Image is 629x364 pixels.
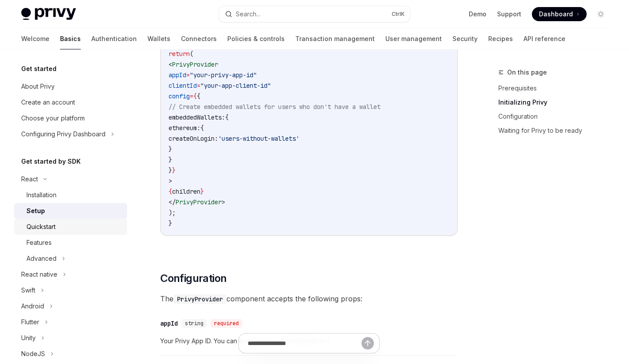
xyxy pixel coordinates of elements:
a: About Privy [14,79,127,94]
a: API reference [524,28,565,49]
div: React native [21,269,57,280]
span: ( [190,50,193,58]
span: Configuration [160,271,226,285]
a: Waiting for Privy to be ready [498,124,615,138]
span: createOnLogin: [169,135,218,143]
span: } [169,156,172,164]
div: Installation [26,190,56,200]
span: return [169,50,190,58]
span: ); [169,209,176,217]
div: appId [160,319,178,328]
button: Toggle dark mode [594,7,608,21]
span: { [169,188,172,195]
span: embeddedWallets: [169,113,225,121]
span: { [197,92,200,100]
span: "your-app-client-id" [200,82,271,90]
span: appId [169,71,186,79]
span: The component accepts the following props: [160,293,458,305]
button: Send message [362,337,374,349]
span: // Create embedded wallets for users who don't have a wallet [169,103,380,111]
span: Dashboard [539,10,573,19]
span: = [197,82,200,90]
div: About Privy [21,81,55,92]
span: } [169,145,172,153]
span: </ [169,198,176,206]
span: On this page [507,67,547,78]
div: Features [26,237,52,248]
div: Flutter [21,317,39,327]
button: Search...CtrlK [219,6,410,22]
span: children [172,188,200,195]
a: Features [14,235,127,251]
code: PrivyProvider [173,294,226,304]
div: Choose your platform [21,113,85,124]
a: Policies & controls [227,28,285,49]
div: Search... [236,9,260,19]
div: Create an account [21,97,75,108]
span: ethereum: [169,124,200,132]
span: } [172,166,176,174]
span: > [169,177,172,185]
a: Setup [14,203,127,219]
span: = [190,92,193,100]
a: Transaction management [295,28,375,49]
span: PrivyProvider [176,198,222,206]
span: } [169,166,172,174]
span: config [169,92,190,100]
span: > [222,198,225,206]
div: Configuring Privy Dashboard [21,129,105,139]
a: Wallets [147,28,170,49]
a: Configuration [498,109,615,124]
span: { [200,124,204,132]
a: User management [385,28,442,49]
span: 'users-without-wallets' [218,135,299,143]
a: Create an account [14,94,127,110]
a: Welcome [21,28,49,49]
span: { [193,92,197,100]
span: "your-privy-app-id" [190,71,257,79]
a: Security [452,28,478,49]
div: Advanced [26,253,56,264]
span: Ctrl K [392,11,405,18]
a: Quickstart [14,219,127,235]
h5: Get started by SDK [21,156,81,167]
span: clientId [169,82,197,90]
a: Support [497,10,521,19]
div: Android [21,301,44,311]
span: < [169,60,172,68]
span: = [186,71,190,79]
a: Recipes [488,28,513,49]
a: Installation [14,187,127,203]
a: Prerequisites [498,81,615,95]
a: Demo [469,10,486,19]
a: Choose your platform [14,110,127,126]
div: React [21,174,38,184]
span: } [200,188,204,195]
span: PrivyProvider [172,60,218,68]
a: Dashboard [532,7,587,21]
a: Basics [60,28,81,49]
div: Quickstart [26,221,56,232]
img: light logo [21,8,76,20]
div: Setup [26,206,45,216]
div: Swift [21,285,35,296]
div: Unity [21,333,36,343]
div: required [211,319,242,328]
a: Connectors [181,28,217,49]
div: NodeJS [21,349,45,359]
a: Authentication [91,28,137,49]
span: { [225,113,229,121]
h5: Get started [21,64,56,74]
span: } [169,219,172,227]
span: string [185,320,203,327]
a: Initializing Privy [498,95,615,109]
